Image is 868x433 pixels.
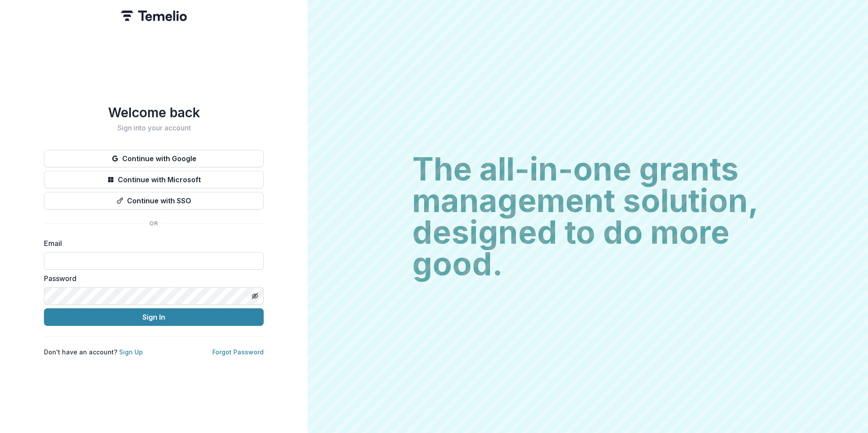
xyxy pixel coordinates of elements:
[44,150,264,167] button: Continue with Google
[44,238,258,249] label: Email
[248,289,262,303] button: Toggle password visibility
[44,273,258,284] label: Password
[121,11,187,21] img: Temelio
[44,105,264,120] h1: Welcome back
[119,348,143,356] a: Sign Up
[44,308,264,326] button: Sign In
[44,171,264,188] button: Continue with Microsoft
[44,192,264,209] button: Continue with SSO
[44,347,143,357] p: Don't have an account?
[212,348,264,356] a: Forgot Password
[44,124,264,132] h2: Sign into your account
